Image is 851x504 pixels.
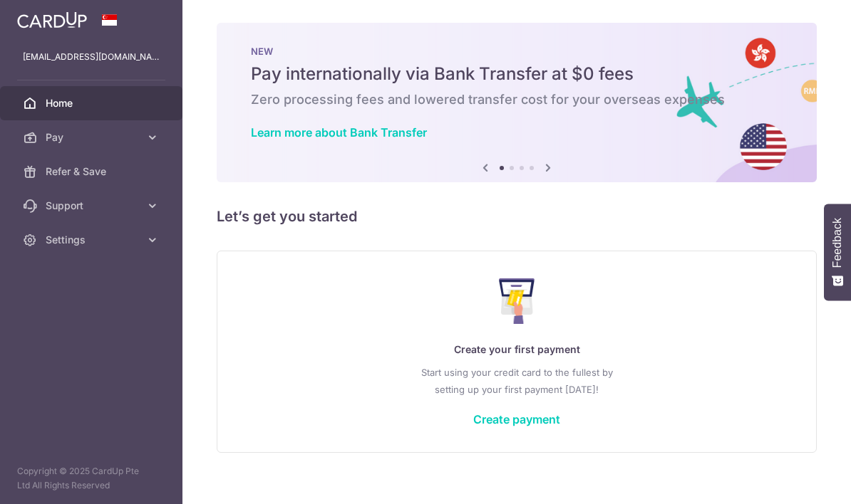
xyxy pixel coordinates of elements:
[46,233,140,247] span: Settings
[23,50,160,64] p: [EMAIL_ADDRESS][DOMAIN_NAME]
[46,96,140,110] span: Home
[246,364,788,398] p: Start using your credit card to the fullest by setting up your first payment [DATE]!
[251,125,427,140] a: Learn more about Bank Transfer
[246,341,788,358] p: Create your first payment
[46,130,140,145] span: Pay
[499,278,535,324] img: Make Payment
[46,199,140,213] span: Support
[251,46,783,57] p: NEW
[17,11,87,28] img: CardUp
[831,218,844,268] span: Feedback
[217,205,817,228] h5: Let’s get you started
[251,91,783,108] h6: Zero processing fees and lowered transfer cost for your overseas expenses
[824,204,851,300] button: Feedback - Show survey
[473,412,560,426] a: Create payment
[46,164,140,179] span: Refer & Save
[251,63,783,85] h5: Pay internationally via Bank Transfer at $0 fees
[217,23,817,182] img: Bank transfer banner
